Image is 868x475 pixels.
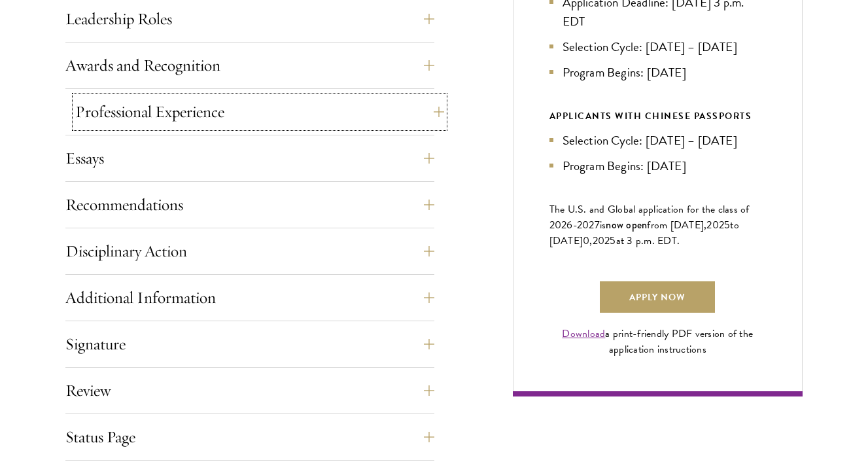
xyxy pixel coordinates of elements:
a: Apply Now [600,281,715,313]
span: is [600,217,606,233]
span: 202 [593,233,610,249]
span: 6 [566,217,572,233]
button: Disciplinary Action [65,236,434,267]
button: Leadership Roles [65,3,434,35]
button: Recommendations [65,189,434,220]
span: from [DATE], [647,217,706,233]
button: Professional Experience [75,96,444,128]
span: 7 [595,217,600,233]
button: Essays [65,143,434,174]
button: Status Page [65,421,434,453]
span: now open [606,217,647,232]
span: 202 [706,217,724,233]
span: 0 [583,233,589,249]
button: Review [65,375,434,406]
li: Program Begins: [DATE] [549,63,767,82]
li: Selection Cycle: [DATE] – [DATE] [549,131,767,150]
span: -202 [573,217,595,233]
span: , [589,233,592,249]
li: Selection Cycle: [DATE] – [DATE] [549,37,767,56]
button: Additional Information [65,282,434,313]
a: Download [562,326,605,342]
span: to [DATE] [549,217,739,249]
span: 5 [724,217,730,233]
div: APPLICANTS WITH CHINESE PASSPORTS [549,108,767,124]
li: Program Begins: [DATE] [549,156,767,175]
span: 5 [610,233,616,249]
span: The U.S. and Global application for the class of 202 [549,202,750,233]
div: a print-friendly PDF version of the application instructions [549,326,767,357]
button: Signature [65,328,434,360]
button: Awards and Recognition [65,50,434,81]
span: at 3 p.m. EDT. [616,233,680,249]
